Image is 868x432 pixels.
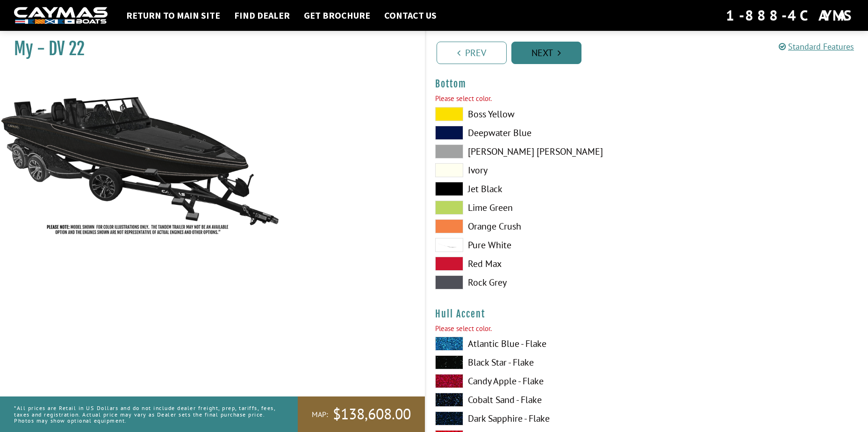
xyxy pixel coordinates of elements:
h4: Hull Accent [435,308,859,320]
p: *All prices are Retail in US Dollars and do not include dealer freight, prep, tariffs, fees, taxe... [14,400,277,428]
a: Find Dealer [230,9,294,22]
label: Jet Black [435,182,638,196]
span: MAP: [312,410,328,419]
label: Black Star - Flake [435,355,638,369]
h1: My - DV 22 [14,38,402,59]
label: Pure White [435,238,638,252]
label: Candy Apple - Flake [435,374,638,388]
div: Please select color. [435,94,859,104]
label: Boss Yellow [435,107,638,121]
h4: Bottom [435,78,859,90]
label: Red Max [435,257,638,271]
label: Deepwater Blue [435,126,638,140]
a: Return to main site [122,9,225,22]
label: Cobalt Sand - Flake [435,393,638,407]
label: Dark Sapphire - Flake [435,411,638,425]
label: [PERSON_NAME] [PERSON_NAME] [435,144,638,158]
a: Next [511,42,581,64]
a: Get Brochure [299,9,375,22]
label: Ivory [435,163,638,177]
span: $138,608.00 [333,404,411,424]
label: Atlantic Blue - Flake [435,337,638,351]
div: 1-888-4CAYMAS [726,5,854,26]
a: Standard Features [779,41,854,52]
label: Orange Crush [435,219,638,233]
a: Contact Us [380,9,441,22]
label: Lime Green [435,201,638,215]
a: MAP:$138,608.00 [298,396,425,432]
div: Please select color. [435,324,859,334]
a: Prev [437,42,507,64]
label: Rock Grey [435,275,638,289]
img: white-logo-c9c8dbefe5ff5ceceb0f0178aa75bf4bb51f6bca0971e226c86eb53dfe498488.png [14,7,108,24]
